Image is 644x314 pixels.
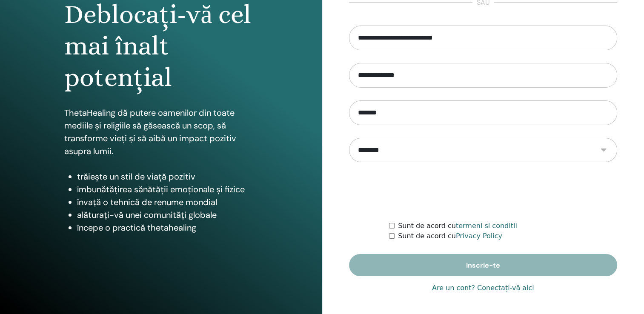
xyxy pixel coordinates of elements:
li: alăturați-vă unei comunități globale [77,208,258,221]
li: îmbunătățirea sănătății emoționale și fizice [77,183,258,196]
li: învață o tehnică de renume mondial [77,196,258,208]
li: începe o practică thetahealing [77,221,258,234]
a: Are un cont? Conectați-vă aici [432,283,534,293]
a: Privacy Policy [456,232,502,240]
a: termeni si conditii [456,222,517,230]
p: ThetaHealing dă putere oamenilor din toate mediile și religiile să găsească un scop, să transform... [64,106,258,157]
li: trăiește un stil de viață pozitiv [77,170,258,183]
label: Sunt de acord cu [398,231,502,241]
iframe: reCAPTCHA [418,175,548,208]
label: Sunt de acord cu [398,221,517,231]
